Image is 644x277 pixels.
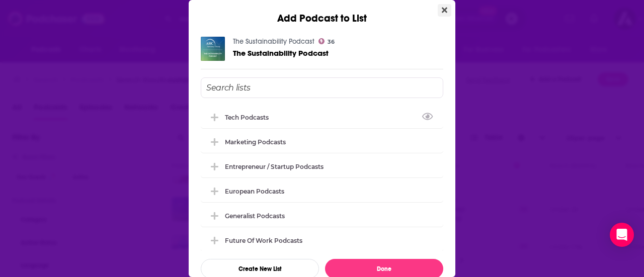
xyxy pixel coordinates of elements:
[233,37,314,46] a: The Sustainability Podcast
[233,49,329,57] a: The Sustainability Podcast
[201,131,443,153] div: Marketing Podcasts
[225,188,284,195] div: European Podcasts
[201,205,443,227] div: Generalist Podcasts
[225,237,302,244] div: Future of Work Podcasts
[201,77,443,98] input: Search lists
[225,212,285,220] div: Generalist Podcasts
[201,37,225,61] img: The Sustainability Podcast
[438,4,451,17] button: Close
[610,223,634,247] div: Open Intercom Messenger
[233,48,329,58] span: The Sustainability Podcast
[328,40,335,44] span: 36
[225,114,275,121] div: Tech Podcasts
[201,106,443,128] div: Tech Podcasts
[318,38,335,44] a: 36
[269,119,275,120] button: View Link
[225,163,324,170] div: Entrepreneur / Startup Podcasts
[201,229,443,251] div: Future of Work Podcasts
[201,155,443,177] div: Entrepreneur / Startup Podcasts
[201,180,443,202] div: European Podcasts
[225,138,286,146] div: Marketing Podcasts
